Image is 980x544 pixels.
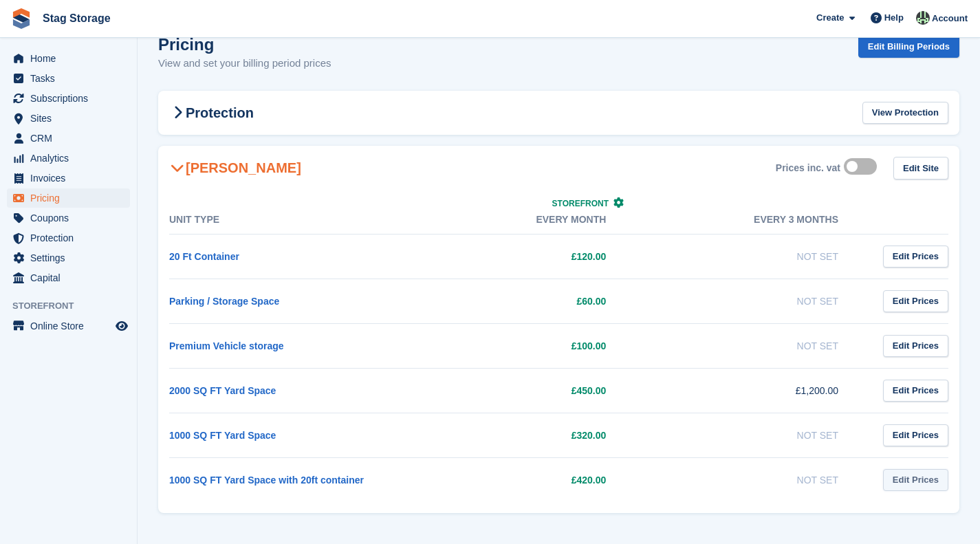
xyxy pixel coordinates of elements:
[30,69,113,88] span: Tasks
[552,199,609,208] span: Storefront
[916,11,930,25] img: George
[30,129,113,148] span: CRM
[883,246,948,268] a: Edit Prices
[633,234,866,279] td: Not Set
[633,457,866,502] td: Not Set
[7,69,130,88] a: menu
[402,457,634,502] td: £420.00
[552,199,624,208] a: Storefront
[884,11,904,25] span: Help
[30,168,113,188] span: Invoices
[633,368,866,413] td: £1,200.00
[169,430,276,441] a: 1000 SQ FT Yard Space
[883,335,948,358] a: Edit Prices
[11,8,32,29] img: stora-icon-8386f47178a22dfd0bd8f6a31ec36ba5ce8667c1dd55bd0f319d3a0aa187defe.svg
[883,424,948,447] a: Edit Prices
[402,234,634,279] td: £120.00
[113,318,130,334] a: Preview store
[883,380,948,402] a: Edit Prices
[158,56,331,72] p: View and set your billing period prices
[816,11,844,25] span: Create
[30,228,113,248] span: Protection
[633,413,866,457] td: Not Set
[30,188,113,208] span: Pricing
[7,188,130,208] a: menu
[858,35,959,58] a: Edit Billing Periods
[30,268,113,287] span: Capital
[402,323,634,368] td: £100.00
[30,89,113,108] span: Subscriptions
[169,296,279,307] a: Parking / Storage Space
[633,279,866,323] td: Not Set
[169,160,301,176] h2: [PERSON_NAME]
[169,105,254,121] h2: Protection
[12,299,137,313] span: Storefront
[862,102,948,124] a: View Protection
[30,149,113,168] span: Analytics
[883,469,948,492] a: Edit Prices
[169,251,239,262] a: 20 Ft Container
[37,7,116,30] a: Stag Storage
[169,385,276,396] a: 2000 SQ FT Yard Space
[30,49,113,68] span: Home
[7,228,130,248] a: menu
[776,162,840,174] div: Prices inc. vat
[30,208,113,228] span: Coupons
[7,49,130,68] a: menu
[402,279,634,323] td: £60.00
[7,316,130,336] a: menu
[893,157,948,179] a: Edit Site
[30,316,113,336] span: Online Store
[30,248,113,268] span: Settings
[7,89,130,108] a: menu
[402,206,634,235] th: Every month
[7,268,130,287] a: menu
[30,109,113,128] span: Sites
[7,109,130,128] a: menu
[169,206,402,235] th: Unit Type
[7,168,130,188] a: menu
[169,340,284,351] a: Premium Vehicle storage
[932,12,968,25] span: Account
[7,149,130,168] a: menu
[633,323,866,368] td: Not Set
[883,290,948,313] a: Edit Prices
[158,35,331,54] h1: Pricing
[402,413,634,457] td: £320.00
[7,129,130,148] a: menu
[7,248,130,268] a: menu
[402,368,634,413] td: £450.00
[169,475,364,486] a: 1000 SQ FT Yard Space with 20ft container
[7,208,130,228] a: menu
[633,206,866,235] th: Every 3 months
